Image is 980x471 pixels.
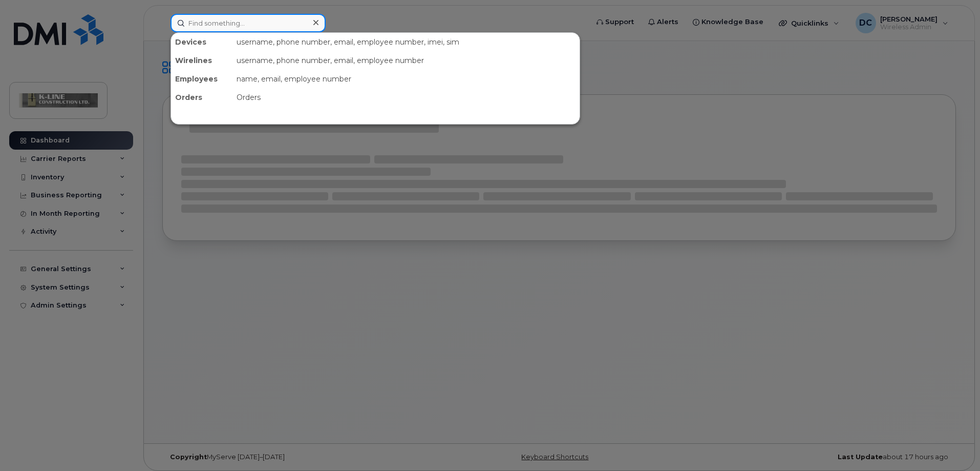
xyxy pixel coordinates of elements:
[232,70,580,88] div: name, email, employee number
[232,51,580,70] div: username, phone number, email, employee number
[171,70,232,88] div: Employees
[232,88,580,107] div: Orders
[232,33,580,51] div: username, phone number, email, employee number, imei, sim
[171,88,232,107] div: Orders
[171,33,232,51] div: Devices
[171,51,232,70] div: Wirelines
